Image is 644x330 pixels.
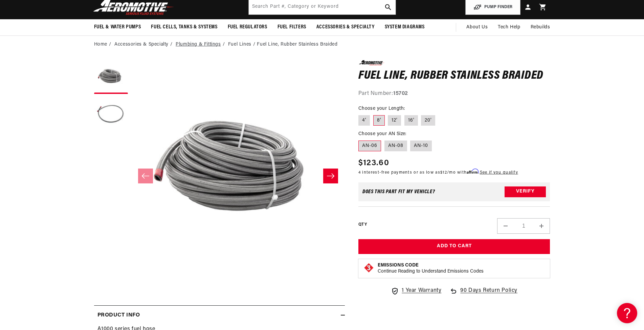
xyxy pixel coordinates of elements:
[358,239,550,254] button: Add to Cart
[526,19,555,35] summary: Rebuilds
[505,186,546,197] button: Verify
[97,311,140,320] h2: Product Info
[388,115,401,126] label: 12'
[358,169,518,176] p: 4 interest-free payments or as low as /mo with .
[358,130,407,137] legend: Choose your AN Size:
[277,24,306,31] span: Fuel Filters
[89,19,146,35] summary: Fuel & Water Pumps
[311,19,380,35] summary: Accessories & Specialty
[94,41,107,48] a: Home
[94,60,345,291] media-gallery: Gallery Viewer
[404,115,418,126] label: 16'
[480,171,518,175] a: See if you qualify - Learn more about Affirm Financing (opens in modal)
[440,171,447,175] span: $12
[176,41,221,48] a: Plumbing & Fittings
[358,141,381,151] label: AN-06
[94,60,128,94] button: Load image 1 in gallery view
[228,41,251,48] a: Fuel Lines
[94,97,128,131] button: Load image 2 in gallery view
[531,24,550,31] span: Rebuilds
[316,24,375,31] span: Accessories & Specialty
[94,306,345,325] summary: Product Info
[378,269,484,275] p: Continue Reading to Understand Emissions Codes
[498,24,520,31] span: Tech Help
[151,24,217,31] span: Fuel Cells, Tanks & Systems
[461,19,493,35] a: About Us
[384,141,407,151] label: AN-08
[94,41,550,48] nav: breadcrumbs
[466,25,488,30] span: About Us
[460,286,517,302] span: 90 Days Return Policy
[358,157,389,169] span: $123.60
[363,262,374,273] img: Emissions code
[272,19,311,35] summary: Fuel Filters
[114,41,174,48] li: Accessories & Specialty
[378,263,419,268] strong: Emissions Code
[410,141,432,151] label: AN-10
[362,189,435,195] div: Does This part fit My vehicle?
[257,41,337,48] li: Fuel Line, Rubber Stainless Braided
[373,115,385,126] label: 8'
[138,169,153,183] button: Slide left
[421,115,435,126] label: 20'
[391,286,441,295] a: 1 Year Warranty
[393,91,408,96] strong: 15702
[358,105,406,112] legend: Choose your Length:
[402,286,441,295] span: 1 Year Warranty
[385,24,425,31] span: System Diagrams
[380,19,430,35] summary: System Diagrams
[358,115,370,126] label: 4'
[378,262,484,275] button: Emissions CodeContinue Reading to Understand Emissions Codes
[146,19,222,35] summary: Fuel Cells, Tanks & Systems
[94,24,141,31] span: Fuel & Water Pumps
[323,169,338,183] button: Slide right
[493,19,525,35] summary: Tech Help
[467,169,479,174] span: Affirm
[358,90,550,98] div: Part Number:
[358,222,367,228] label: QTY
[228,24,267,31] span: Fuel Regulators
[223,19,272,35] summary: Fuel Regulators
[358,71,550,81] h1: Fuel Line, Rubber Stainless Braided
[449,286,517,302] a: 90 Days Return Policy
